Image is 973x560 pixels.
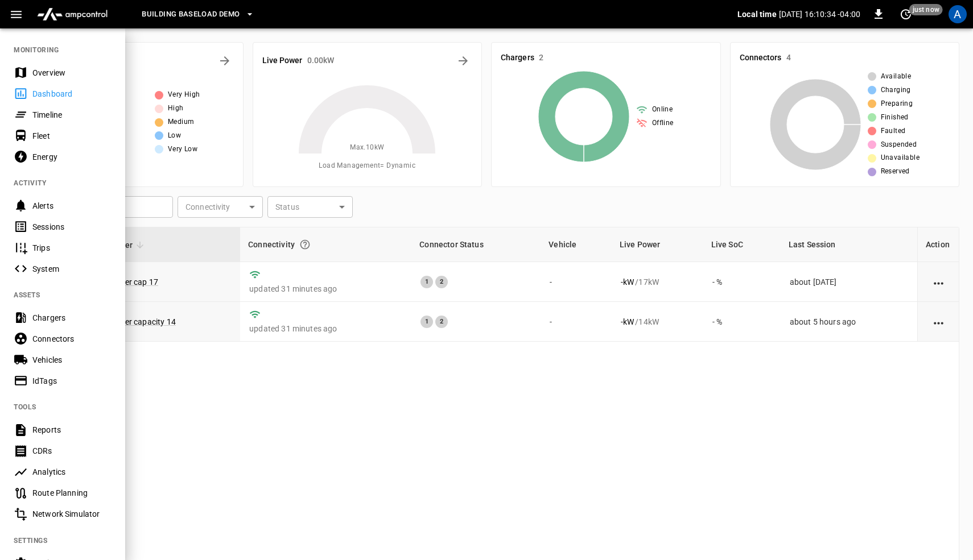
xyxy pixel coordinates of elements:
[32,242,112,254] div: Trips
[32,130,112,142] div: Fleet
[142,8,240,21] span: Building Baseload Demo
[32,200,112,211] div: Alerts
[32,354,112,366] div: Vehicles
[32,221,112,233] div: Sessions
[32,445,112,457] div: CDRs
[32,67,112,78] div: Overview
[32,508,112,520] div: Network Simulator
[32,375,112,387] div: IdTags
[32,3,112,25] img: ampcontrol.io logo
[32,424,112,435] div: Reports
[32,487,112,499] div: Route Planning
[32,151,112,163] div: Energy
[32,88,112,99] div: Dashboard
[32,109,112,121] div: Timeline
[32,333,112,345] div: Connectors
[32,263,112,275] div: System
[737,9,777,20] p: Local time
[897,5,915,23] button: set refresh interval
[32,312,112,323] div: Chargers
[32,466,112,478] div: Analytics
[949,5,967,23] div: profile-icon
[909,4,943,15] span: just now
[779,9,860,20] p: [DATE] 16:10:34 -04:00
